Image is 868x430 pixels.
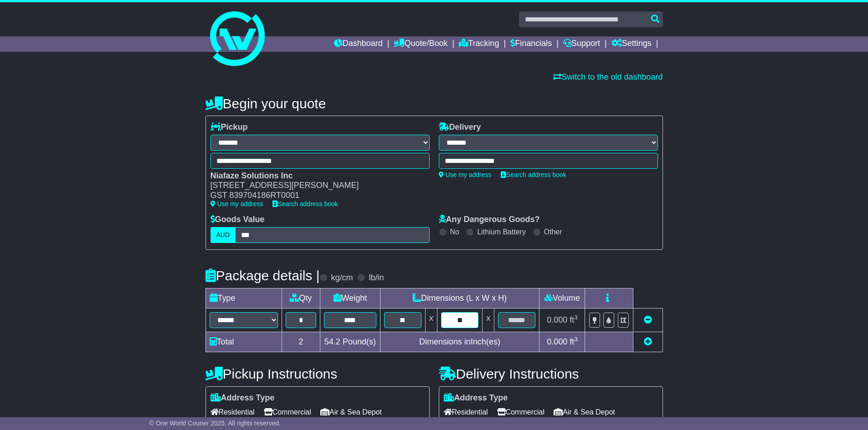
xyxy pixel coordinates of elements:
[282,332,320,352] td: 2
[205,96,663,111] h4: Begin your quote
[444,393,508,403] label: Address Type
[539,288,585,308] td: Volume
[205,332,282,352] td: Total
[439,171,492,178] a: Use my address
[320,405,382,419] span: Air & Sea Depot
[611,36,652,52] a: Settings
[547,337,567,346] span: 0.000
[544,228,562,236] label: Other
[554,405,615,419] span: Air & Sea Depot
[574,336,578,343] sup: 3
[644,315,652,324] a: Remove this item
[444,405,488,419] span: Residential
[563,36,600,52] a: Support
[211,181,421,191] div: [STREET_ADDRESS][PERSON_NAME]
[501,171,566,178] a: Search address book
[477,228,526,236] label: Lithium Battery
[369,273,384,283] label: lb/in
[459,36,499,52] a: Tracking
[211,122,248,132] label: Pickup
[211,215,265,225] label: Goods Value
[380,332,539,352] td: Dimensions in Inch(es)
[320,332,380,352] td: Pound(s)
[497,405,544,419] span: Commercial
[439,366,663,381] h4: Delivery Instructions
[510,36,552,52] a: Financials
[334,36,383,52] a: Dashboard
[324,337,340,346] span: 54.2
[570,315,578,324] span: ft
[320,288,380,308] td: Weight
[211,200,263,207] a: Use my address
[205,268,320,283] h4: Package details |
[272,200,338,207] a: Search address book
[644,337,652,346] a: Add new item
[547,315,567,324] span: 0.000
[439,122,481,132] label: Delivery
[380,288,539,308] td: Dimensions (L x W x H)
[205,288,282,308] td: Type
[483,308,494,332] td: x
[574,314,578,321] sup: 3
[264,405,311,419] span: Commercial
[570,337,578,346] span: ft
[439,215,540,225] label: Any Dangerous Goods?
[149,420,281,427] span: © One World Courier 2025. All rights reserved.
[211,393,275,403] label: Address Type
[394,36,447,52] a: Quote/Book
[450,228,459,236] label: No
[205,366,430,381] h4: Pickup Instructions
[553,72,663,81] a: Switch to the old dashboard
[211,171,421,181] div: Niafaze Solutions Inc
[211,227,236,243] label: AUD
[211,405,255,419] span: Residential
[331,273,353,283] label: kg/cm
[282,288,320,308] td: Qty
[211,191,421,201] div: GST 839704186RT0001
[425,308,437,332] td: x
